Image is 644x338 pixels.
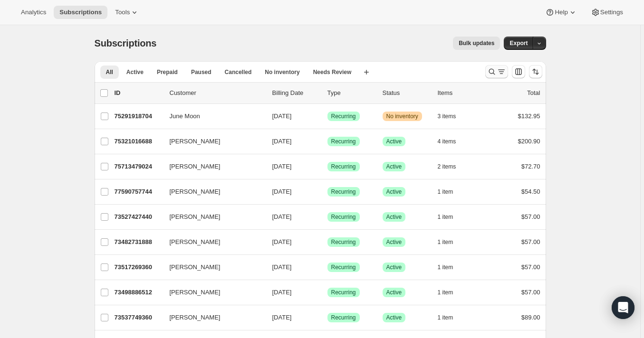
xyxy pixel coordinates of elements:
button: Help [539,6,583,19]
span: Active [386,213,402,221]
span: [DATE] [272,238,292,245]
span: [PERSON_NAME] [170,263,221,272]
div: Open Intercom Messenger [612,296,634,319]
button: [PERSON_NAME] [164,209,259,225]
div: 73537749360[PERSON_NAME][DATE]SuccessRecurringSuccessActive1 item$89.00 [115,311,540,324]
span: [PERSON_NAME] [170,137,221,146]
span: Subscriptions [59,9,102,16]
div: IDCustomerBilling DateTypeStatusItemsTotal [115,88,540,98]
span: Recurring [331,113,356,120]
p: Status [383,88,430,98]
button: 1 item [438,210,464,224]
span: $54.50 [521,188,540,195]
button: Customize table column order and visibility [512,65,525,78]
span: [PERSON_NAME] [170,288,221,297]
span: Tools [115,9,130,16]
span: [DATE] [272,289,292,296]
p: 75713479024 [115,162,162,171]
span: Needs Review [313,68,352,76]
span: [DATE] [272,138,292,145]
span: Analytics [21,9,46,16]
span: [PERSON_NAME] [170,187,221,197]
span: Recurring [331,163,356,170]
div: 73527427440[PERSON_NAME][DATE]SuccessRecurringSuccessActive1 item$57.00 [115,210,540,224]
span: All [106,68,113,76]
span: Recurring [331,289,356,296]
button: Bulk updates [453,37,500,50]
span: $57.00 [521,238,540,245]
span: Subscriptions [95,38,157,48]
button: Tools [109,6,145,19]
button: [PERSON_NAME] [164,184,259,199]
p: 73537749360 [115,313,162,322]
button: 1 item [438,286,464,299]
p: 75291918704 [115,112,162,121]
button: 1 item [438,261,464,274]
span: Prepaid [157,68,178,76]
span: Recurring [331,238,356,246]
span: June Moon [170,112,200,121]
span: Recurring [331,263,356,271]
button: [PERSON_NAME] [164,260,259,275]
button: [PERSON_NAME] [164,285,259,300]
button: Analytics [15,6,52,19]
button: 2 items [438,160,467,173]
div: 77590757744[PERSON_NAME][DATE]SuccessRecurringSuccessActive1 item$54.50 [115,185,540,198]
button: Search and filter results [485,65,508,78]
span: Active [386,289,402,296]
button: [PERSON_NAME] [164,235,259,250]
button: 1 item [438,311,464,324]
span: 4 items [438,138,456,145]
span: $57.00 [521,213,540,220]
span: Active [386,238,402,246]
span: Active [386,163,402,170]
button: 1 item [438,185,464,198]
button: Export [504,37,533,50]
span: [DATE] [272,263,292,271]
span: Help [555,9,567,16]
div: 73498886512[PERSON_NAME][DATE]SuccessRecurringSuccessActive1 item$57.00 [115,286,540,299]
span: Active [386,263,402,271]
div: 75713479024[PERSON_NAME][DATE]SuccessRecurringSuccessActive2 items$72.70 [115,160,540,173]
span: Settings [600,9,623,16]
span: 1 item [438,314,453,321]
span: Export [509,39,528,47]
button: [PERSON_NAME] [164,310,259,325]
span: Cancelled [225,68,252,76]
div: 73482731888[PERSON_NAME][DATE]SuccessRecurringSuccessActive1 item$57.00 [115,235,540,249]
div: 73517269360[PERSON_NAME][DATE]SuccessRecurringSuccessActive1 item$57.00 [115,261,540,274]
span: $132.95 [518,113,540,120]
p: Billing Date [272,88,320,98]
span: Active [386,138,402,145]
span: Recurring [331,188,356,196]
span: $72.70 [521,163,540,170]
span: Active [386,314,402,321]
span: Active [126,68,144,76]
p: Customer [170,88,265,98]
span: $200.90 [518,138,540,145]
span: [PERSON_NAME] [170,212,221,222]
button: 3 items [438,110,467,123]
span: $57.00 [521,263,540,271]
span: 1 item [438,238,453,246]
div: 75291918704June Moon[DATE]SuccessRecurringWarningNo inventory3 items$132.95 [115,110,540,123]
p: 73498886512 [115,288,162,297]
span: 2 items [438,163,456,170]
span: Recurring [331,138,356,145]
span: 3 items [438,113,456,120]
button: Sort the results [529,65,542,78]
button: Create new view [359,66,374,79]
span: [DATE] [272,113,292,120]
span: [DATE] [272,213,292,220]
span: 1 item [438,188,453,196]
p: 73482731888 [115,237,162,247]
span: Recurring [331,213,356,221]
div: Items [438,88,485,98]
span: $57.00 [521,289,540,296]
span: No inventory [265,68,299,76]
p: 73527427440 [115,212,162,222]
span: [DATE] [272,163,292,170]
button: 1 item [438,235,464,249]
span: [PERSON_NAME] [170,313,221,322]
span: [PERSON_NAME] [170,237,221,247]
